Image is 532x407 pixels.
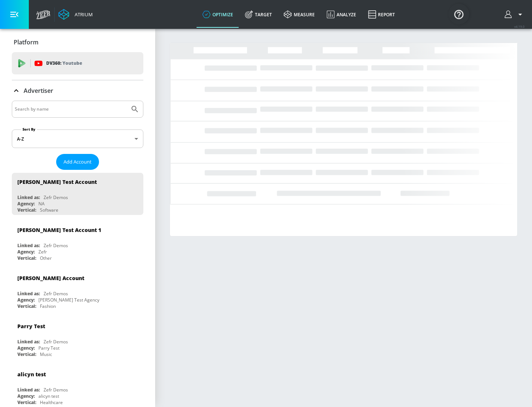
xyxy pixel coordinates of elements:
[62,59,82,67] p: Youtube
[40,207,58,213] div: Software
[12,269,143,311] div: [PERSON_NAME] AccountLinked as:Zefr DemosAgency:[PERSON_NAME] Test AgencyVertical:Fashion
[17,393,35,399] div: Agency:
[44,387,68,393] div: Zefr Demos
[38,249,47,255] div: Zefr
[17,303,36,309] div: Vertical:
[40,399,63,406] div: Healthcare
[17,226,101,233] div: [PERSON_NAME] Test Account 1
[12,317,143,359] div: Parry TestLinked as:Zefr DemosAgency:Parry TestVertical:Music
[14,38,38,46] p: Platform
[17,339,40,345] div: Linked as:
[321,1,362,28] a: Analyze
[12,221,143,263] div: [PERSON_NAME] Test Account 1Linked as:Zefr DemosAgency:ZefrVertical:Other
[514,24,525,28] span: v 4.19.0
[12,52,143,74] div: DV360: Youtube
[278,1,321,28] a: measure
[17,387,40,393] div: Linked as:
[38,345,59,351] div: Parry Test
[38,393,59,399] div: alicyn test
[44,290,68,297] div: Zefr Demos
[17,290,40,297] div: Linked as:
[17,297,35,303] div: Agency:
[12,80,143,101] div: Advertiser
[17,249,35,255] div: Agency:
[17,275,84,282] div: [PERSON_NAME] Account
[12,173,143,215] div: [PERSON_NAME] Test AccountLinked as:Zefr DemosAgency:NAVertical:Software
[17,178,97,185] div: [PERSON_NAME] Test Account
[17,371,46,378] div: alicyn test
[72,11,93,18] div: Atrium
[197,1,239,28] a: optimize
[17,207,36,213] div: Vertical:
[12,32,143,53] div: Platform
[17,194,40,201] div: Linked as:
[17,399,36,406] div: Vertical:
[40,351,52,357] div: Music
[44,242,68,249] div: Zefr Demos
[17,255,36,261] div: Vertical:
[46,59,82,67] p: DV360:
[38,297,99,303] div: [PERSON_NAME] Test Agency
[17,201,35,207] div: Agency:
[58,9,93,20] a: Atrium
[64,158,92,166] span: Add Account
[17,323,45,330] div: Parry Test
[362,1,401,28] a: Report
[15,104,127,114] input: Search by name
[44,194,68,201] div: Zefr Demos
[56,154,99,170] button: Add Account
[17,345,35,351] div: Agency:
[21,127,37,132] label: Sort By
[40,303,56,309] div: Fashion
[239,1,278,28] a: Target
[17,351,36,357] div: Vertical:
[24,87,53,95] p: Advertiser
[449,4,469,24] button: Open Resource Center
[38,201,45,207] div: NA
[44,339,68,345] div: Zefr Demos
[40,255,52,261] div: Other
[12,129,143,148] div: A-Z
[17,242,40,249] div: Linked as:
